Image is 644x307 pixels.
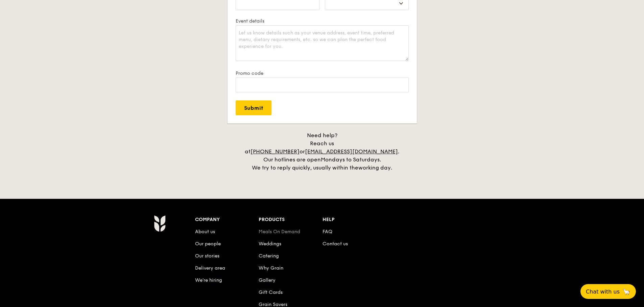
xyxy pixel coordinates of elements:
[236,18,409,24] label: Event details
[154,215,166,232] img: AYc88T3wAAAABJRU5ErkJggg==
[358,164,392,171] span: working day.
[195,277,222,283] a: We’re hiring
[305,148,398,155] a: [EMAIL_ADDRESS][DOMAIN_NAME]
[238,131,407,172] div: Need help? Reach us at or . Our hotlines are open We try to reply quickly, usually within the
[259,265,283,271] a: Why Grain
[195,215,259,224] div: Company
[259,253,279,259] a: Catering
[622,288,630,296] span: 🦙
[259,277,276,283] a: Gallery
[323,229,332,235] a: FAQ
[236,100,271,115] input: Submit
[321,156,381,163] span: Mondays to Saturdays.
[251,148,300,155] a: [PHONE_NUMBER]
[195,229,215,235] a: About us
[195,241,221,247] a: Our people
[586,288,620,295] span: Chat with us
[236,70,409,76] label: Promo code
[259,241,281,247] a: Weddings
[259,229,300,235] a: Meals On Demand
[323,215,386,224] div: Help
[580,284,636,299] button: Chat with us🦙
[195,253,219,259] a: Our stories
[236,25,409,61] textarea: Let us know details such as your venue address, event time, preferred menu, dietary requirements,...
[259,215,323,224] div: Products
[195,265,225,271] a: Delivery area
[259,289,283,295] a: Gift Cards
[323,241,348,247] a: Contact us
